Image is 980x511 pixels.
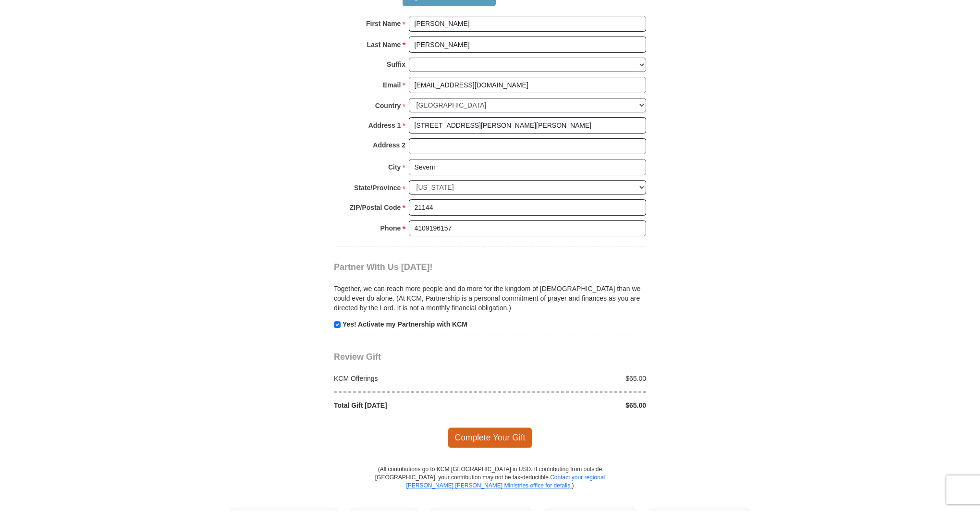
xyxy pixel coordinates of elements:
p: Together, we can reach more people and do more for the kingdom of [DEMOGRAPHIC_DATA] than we coul... [334,284,646,313]
div: $65.00 [490,374,651,383]
a: Contact your regional [PERSON_NAME] [PERSON_NAME] Ministries office for details. [406,474,605,489]
strong: Yes! Activate my Partnership with KCM [343,320,467,328]
strong: First Name [366,17,401,30]
strong: State/Province [354,181,401,195]
strong: Country [375,99,401,112]
strong: Address 1 [368,119,401,132]
div: Total Gift [DATE] [329,401,490,410]
span: Partner With Us [DATE]! [334,262,433,272]
strong: Last Name [367,38,401,51]
strong: ZIP/Postal Code [350,201,401,214]
p: (All contributions go to KCM [GEOGRAPHIC_DATA] in USD. If contributing from outside [GEOGRAPHIC_D... [375,465,605,507]
strong: Suffix [387,58,405,71]
strong: Phone [380,221,401,235]
div: $65.00 [490,401,651,410]
div: KCM Offerings [329,374,490,383]
strong: City [388,160,401,174]
strong: Address 2 [373,138,405,152]
strong: Email [383,78,401,92]
span: Complete Your Gift [448,427,533,448]
span: Review Gift [334,352,381,362]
